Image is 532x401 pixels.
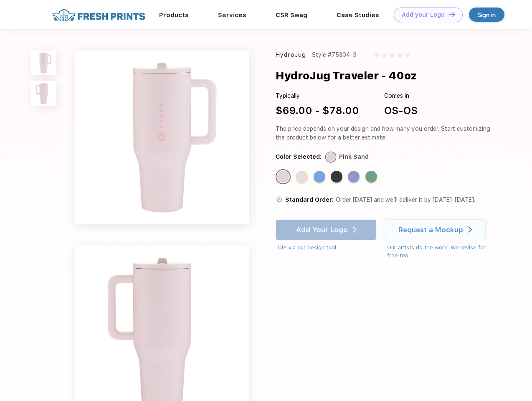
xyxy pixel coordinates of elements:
[348,171,360,183] div: Peri
[382,53,387,58] img: gray_star.svg
[405,53,410,58] img: gray_star.svg
[276,152,322,161] div: Color Selected:
[336,196,475,203] span: Order [DATE] and we’ll deliver it by [DATE]–[DATE].
[397,53,402,58] img: gray_star.svg
[469,8,504,22] a: Sign in
[276,68,417,84] div: HydroJug Traveler - 40oz
[331,171,342,183] div: Black
[276,103,359,118] div: $69.00 - $78.00
[387,244,494,260] div: Our artists do the work! We revise for free too.
[276,91,359,100] div: Typically
[276,124,494,142] div: The price depends on your design and how many you order. Start customizing the product below for ...
[75,51,249,224] img: func=resize&h=640
[312,51,357,59] div: Style #75304-G
[384,103,418,118] div: OS-OS
[50,8,148,22] img: fo%20logo%202.webp
[277,171,289,183] div: Pink Sand
[468,226,472,233] img: white arrow
[276,196,283,203] img: standard order
[390,53,395,58] img: gray_star.svg
[276,51,306,59] div: HydroJug
[285,196,334,203] span: Standard Order:
[296,171,308,183] div: Cream
[159,11,189,19] a: Products
[314,171,325,183] div: Riptide
[339,152,369,161] div: Pink Sand
[402,11,445,18] div: Add your Logo
[384,91,418,100] div: Comes in
[478,10,496,20] div: Sign in
[449,12,455,17] img: DT
[31,51,56,75] img: func=resize&h=100
[31,81,56,106] img: func=resize&h=100
[365,171,377,183] div: Sage
[374,53,379,58] img: gray_star.svg
[398,226,463,234] div: Request a Mockup
[278,244,377,252] div: DIY via our design tool.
